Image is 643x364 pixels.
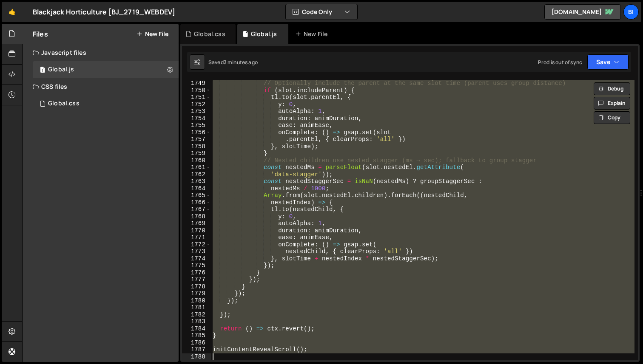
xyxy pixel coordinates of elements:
[182,325,211,333] div: 1784
[182,178,211,185] div: 1763
[182,283,211,291] div: 1778
[182,143,211,150] div: 1758
[544,4,621,20] a: [DOMAIN_NAME]
[594,82,630,95] button: Debug
[182,262,211,269] div: 1775
[182,346,211,353] div: 1787
[208,59,258,66] div: Saved
[182,206,211,213] div: 1767
[538,59,582,66] div: Prod is out of sync
[48,66,74,73] div: Global.js
[182,297,211,305] div: 1780
[33,29,48,39] h2: Files
[182,171,211,178] div: 1762
[33,61,179,78] div: 16258/43868.js
[182,108,211,115] div: 1753
[182,80,211,87] div: 1749
[587,54,629,70] button: Save
[182,290,211,297] div: 1779
[23,44,179,61] div: Javascript files
[33,7,175,17] div: Blackjack Horticulture [BJ_2719_WEBDEV]
[182,199,211,206] div: 1766
[182,339,211,347] div: 1786
[295,30,331,38] div: New File
[182,87,211,94] div: 1750
[182,136,211,143] div: 1757
[182,311,211,319] div: 1782
[182,185,211,192] div: 1764
[182,234,211,241] div: 1771
[182,157,211,164] div: 1760
[23,78,179,95] div: CSS files
[182,227,211,234] div: 1770
[182,115,211,122] div: 1754
[182,129,211,136] div: 1756
[182,318,211,325] div: 1783
[182,94,211,101] div: 1751
[182,220,211,227] div: 1769
[182,304,211,311] div: 1781
[182,269,211,277] div: 1776
[594,111,630,124] button: Copy
[182,122,211,129] div: 1755
[182,101,211,108] div: 1752
[194,30,225,38] div: Global.css
[40,67,45,74] span: 1
[286,4,357,20] button: Code Only
[33,95,179,112] div: 16258/43966.css
[182,276,211,283] div: 1777
[594,97,630,110] button: Explain
[137,31,168,37] button: New File
[48,100,80,107] div: Global.css
[251,30,277,38] div: Global.js
[182,192,211,199] div: 1765
[182,241,211,248] div: 1772
[623,4,639,20] a: Bi
[182,248,211,255] div: 1773
[182,332,211,339] div: 1785
[182,353,211,361] div: 1788
[182,164,211,171] div: 1761
[182,150,211,157] div: 1759
[182,213,211,220] div: 1768
[224,59,258,66] div: 3 minutes ago
[2,2,23,22] a: 🤙
[182,255,211,262] div: 1774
